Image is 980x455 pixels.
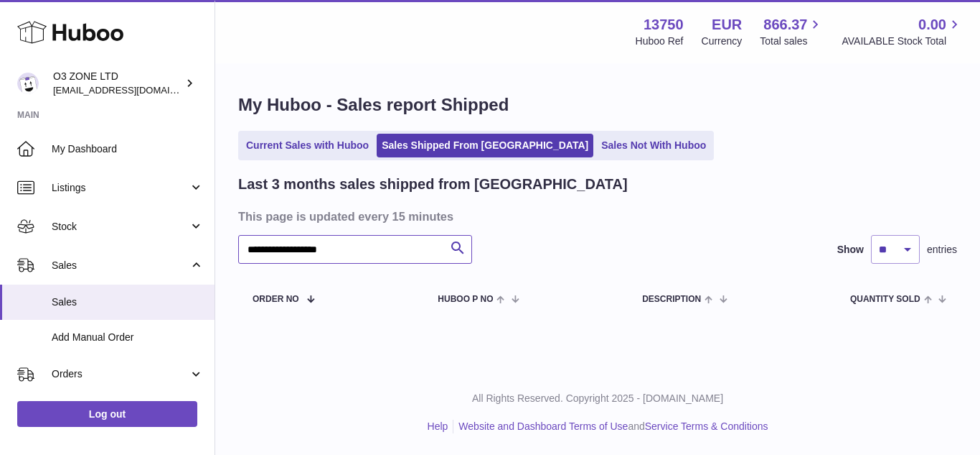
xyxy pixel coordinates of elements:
strong: 13750 [644,15,684,35]
p: All Rights Reserved. Copyright 2025 - [DOMAIN_NAME] [227,392,969,405]
span: Listings [52,181,189,195]
a: Sales Shipped From [GEOGRAPHIC_DATA] [377,134,593,157]
a: Log out [17,401,197,427]
a: Website and Dashboard Terms of Use [458,420,628,432]
span: My Dashboard [52,142,204,156]
li: and [453,420,768,433]
span: Order No [253,295,299,304]
h1: My Huboo - Sales report Shipped [238,93,957,116]
span: Sales [52,295,204,309]
span: Description [642,295,701,304]
span: Add Manual Order [52,331,204,344]
div: Currency [702,35,743,48]
div: O3 ZONE LTD [53,70,182,97]
div: Huboo Ref [636,35,684,48]
span: Sales [52,259,189,272]
a: Help [428,420,448,432]
strong: EUR [712,15,742,35]
img: internalAdmin-13750@internal.huboo.com [17,73,39,94]
span: Orders [52,367,189,381]
span: 866.37 [763,15,807,35]
a: Current Sales with Huboo [241,134,374,157]
h2: Last 3 months sales shipped from [GEOGRAPHIC_DATA] [238,175,628,194]
label: Show [837,243,864,257]
span: Quantity Sold [850,295,920,304]
a: Sales Not With Huboo [596,134,711,157]
a: 0.00 AVAILABLE Stock Total [842,15,963,48]
span: entries [927,243,957,257]
span: Stock [52,220,189,234]
a: Service Terms & Conditions [645,420,768,432]
span: Huboo P no [438,295,493,304]
h3: This page is updated every 15 minutes [238,208,953,224]
span: [EMAIL_ADDRESS][DOMAIN_NAME] [53,84,211,96]
span: 0.00 [918,15,946,35]
span: AVAILABLE Stock Total [842,35,963,48]
span: Total sales [760,35,824,48]
a: 866.37 Total sales [760,15,824,48]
